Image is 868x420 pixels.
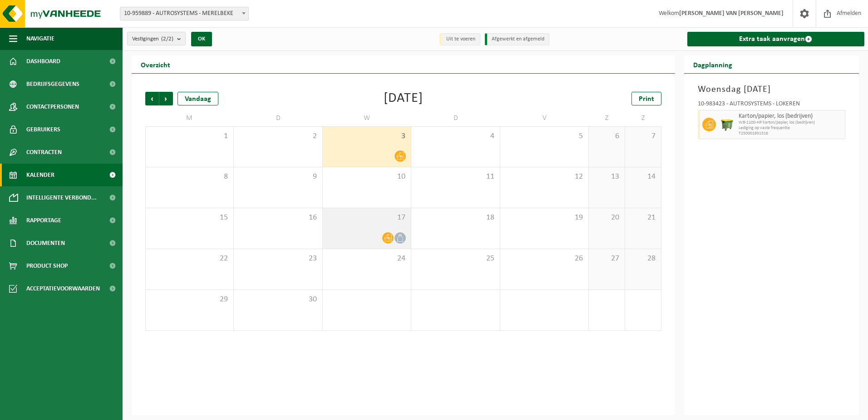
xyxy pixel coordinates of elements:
li: Afgewerkt en afgemeld [485,33,549,45]
span: Kalender [26,164,54,186]
span: 13 [593,172,620,182]
td: V [500,110,589,126]
div: Vandaag [178,92,218,105]
span: Intelligente verbond... [26,186,97,209]
span: 28 [630,254,656,264]
span: 7 [630,131,656,141]
td: D [234,110,322,126]
span: Karton/papier, los (bedrijven) [739,113,843,120]
div: [DATE] [384,92,423,105]
td: Z [625,110,661,126]
img: WB-1100-HPE-GN-50 [720,118,734,131]
span: Navigatie [26,27,54,50]
span: 14 [630,172,656,182]
span: 15 [150,213,229,223]
li: Uit te voeren [439,33,480,45]
td: D [411,110,500,126]
span: 23 [238,254,317,264]
span: Acceptatievoorwaarden [26,277,100,300]
span: T250001951516 [739,131,843,136]
span: Vorige [145,92,159,105]
span: 10 [327,172,406,182]
span: 4 [416,131,495,141]
a: Extra taak aanvragen [687,32,865,46]
span: 2 [238,131,317,141]
span: Dashboard [26,50,60,73]
span: 11 [416,172,495,182]
span: 20 [593,213,620,223]
span: 22 [150,254,229,264]
span: 3 [327,131,406,141]
button: OK [191,32,212,46]
span: WB-1100-HP karton/papier, los (bedrijven) [739,120,843,125]
span: 5 [505,131,584,141]
span: Vestigingen [132,32,173,46]
span: 9 [238,172,317,182]
h2: Overzicht [132,55,179,73]
h3: Woensdag [DATE] [698,83,846,96]
span: Rapportage [26,209,61,232]
span: 26 [505,254,584,264]
span: Contracten [26,141,62,164]
span: Volgende [159,92,173,105]
span: 27 [593,254,620,264]
td: Z [589,110,625,126]
span: Lediging op vaste frequentie [739,125,843,131]
span: Print [639,95,654,103]
span: 12 [505,172,584,182]
span: Documenten [26,232,65,255]
span: 18 [416,213,495,223]
span: Bedrijfsgegevens [26,73,79,95]
span: Product Shop [26,255,68,277]
span: 17 [327,213,406,223]
strong: [PERSON_NAME] VAN [PERSON_NAME] [679,10,784,17]
span: 6 [593,131,620,141]
span: Gebruikers [26,118,60,141]
a: Print [631,92,661,105]
span: 25 [416,254,495,264]
span: 19 [505,213,584,223]
span: Contactpersonen [26,95,79,118]
div: 10-983423 - AUTROSYSTEMS - LOKEREN [698,101,846,110]
span: 10-959889 - AUTROSYSTEMS - MERELBEKE [120,7,248,20]
span: 24 [327,254,406,264]
button: Vestigingen(2/2) [127,32,186,45]
span: 8 [150,172,229,182]
span: 21 [630,213,656,223]
td: M [145,110,234,126]
h2: Dagplanning [684,55,741,73]
span: 10-959889 - AUTROSYSTEMS - MERELBEKE [120,7,249,20]
span: 1 [150,131,229,141]
count: (2/2) [161,36,173,42]
span: 16 [238,213,317,223]
td: W [323,110,411,126]
span: 30 [238,295,317,305]
span: 29 [150,295,229,305]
